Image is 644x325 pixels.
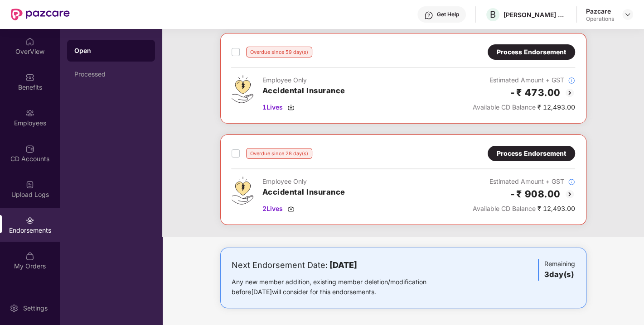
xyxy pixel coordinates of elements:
span: Available CD Balance [473,103,536,111]
div: Next Endorsement Date: [232,259,455,272]
div: Operations [586,15,614,23]
div: Get Help [437,11,459,18]
img: svg+xml;base64,PHN2ZyBpZD0iSGVscC0zMngzMiIgeG1sbnM9Imh0dHA6Ly93d3cudzMub3JnLzIwMDAvc3ZnIiB3aWR0aD... [424,11,433,20]
div: Remaining [538,259,575,281]
div: Overdue since 59 day(s) [246,47,312,57]
img: svg+xml;base64,PHN2ZyBpZD0iSW5mb18tXzMyeDMyIiBkYXRhLW5hbWU9IkluZm8gLSAzMngzMiIgeG1sbnM9Imh0dHA6Ly... [568,178,575,186]
div: Estimated Amount + GST [473,177,575,186]
img: svg+xml;base64,PHN2ZyBpZD0iRW5kb3JzZW1lbnRzIiB4bWxucz0iaHR0cDovL3d3dy53My5vcmcvMjAwMC9zdmciIHdpZH... [25,216,34,225]
img: svg+xml;base64,PHN2ZyBpZD0iTXlfT3JkZXJzIiBkYXRhLW5hbWU9Ik15IE9yZGVycyIgeG1sbnM9Imh0dHA6Ly93d3cudz... [25,252,34,261]
div: Settings [20,304,50,313]
img: svg+xml;base64,PHN2ZyBpZD0iQmFjay0yMHgyMCIgeG1sbnM9Imh0dHA6Ly93d3cudzMub3JnLzIwMDAvc3ZnIiB3aWR0aD... [564,189,575,200]
img: svg+xml;base64,PHN2ZyBpZD0iSG9tZSIgeG1sbnM9Imh0dHA6Ly93d3cudzMub3JnLzIwMDAvc3ZnIiB3aWR0aD0iMjAiIG... [25,37,34,46]
img: svg+xml;base64,PHN2ZyBpZD0iRG93bmxvYWQtMzJ4MzIiIHhtbG5zPSJodHRwOi8vd3d3LnczLm9yZy8yMDAwL3N2ZyIgd2... [287,104,295,111]
h3: Accidental Insurance [262,85,345,97]
div: Any new member addition, existing member deletion/modification before [DATE] will consider for th... [232,277,455,297]
span: Available CD Balance [473,205,536,212]
img: New Pazcare Logo [11,9,70,20]
h3: 3 day(s) [544,269,575,281]
img: svg+xml;base64,PHN2ZyBpZD0iRHJvcGRvd24tMzJ4MzIiIHhtbG5zPSJodHRwOi8vd3d3LnczLm9yZy8yMDAwL3N2ZyIgd2... [624,11,631,18]
img: svg+xml;base64,PHN2ZyBpZD0iU2V0dGluZy0yMHgyMCIgeG1sbnM9Imh0dHA6Ly93d3cudzMub3JnLzIwMDAvc3ZnIiB3aW... [10,304,19,313]
div: Pazcare [586,7,614,15]
div: Employee Only [262,75,345,85]
div: Processed [74,71,148,78]
span: B [490,9,496,20]
img: svg+xml;base64,PHN2ZyBpZD0iRW1wbG95ZWVzIiB4bWxucz0iaHR0cDovL3d3dy53My5vcmcvMjAwMC9zdmciIHdpZHRoPS... [25,109,34,118]
img: svg+xml;base64,PHN2ZyBpZD0iVXBsb2FkX0xvZ3MiIGRhdGEtbmFtZT0iVXBsb2FkIExvZ3MiIHhtbG5zPSJodHRwOi8vd3... [25,180,34,189]
img: svg+xml;base64,PHN2ZyB4bWxucz0iaHR0cDovL3d3dy53My5vcmcvMjAwMC9zdmciIHdpZHRoPSI0OS4zMjEiIGhlaWdodD... [232,177,253,205]
h2: -₹ 473.00 [509,85,561,100]
img: svg+xml;base64,PHN2ZyBpZD0iQmFjay0yMHgyMCIgeG1sbnM9Imh0dHA6Ly93d3cudzMub3JnLzIwMDAvc3ZnIiB3aWR0aD... [564,87,575,98]
img: svg+xml;base64,PHN2ZyBpZD0iQmVuZWZpdHMiIHhtbG5zPSJodHRwOi8vd3d3LnczLm9yZy8yMDAwL3N2ZyIgd2lkdGg9Ij... [25,73,34,82]
div: ₹ 12,493.00 [473,204,575,214]
b: [DATE] [329,260,357,270]
img: svg+xml;base64,PHN2ZyBpZD0iQ0RfQWNjb3VudHMiIGRhdGEtbmFtZT0iQ0QgQWNjb3VudHMiIHhtbG5zPSJodHRwOi8vd3... [25,144,34,153]
div: Employee Only [262,177,345,186]
div: Process Endorsement [497,148,566,158]
div: Overdue since 28 day(s) [246,148,312,159]
span: 2 Lives [262,204,283,214]
div: Open [74,46,148,55]
div: Estimated Amount + GST [473,75,575,85]
img: svg+xml;base64,PHN2ZyB4bWxucz0iaHR0cDovL3d3dy53My5vcmcvMjAwMC9zdmciIHdpZHRoPSI0OS4zMjEiIGhlaWdodD... [232,75,253,103]
div: Process Endorsement [497,47,566,57]
img: svg+xml;base64,PHN2ZyBpZD0iRG93bmxvYWQtMzJ4MzIiIHhtbG5zPSJodHRwOi8vd3d3LnczLm9yZy8yMDAwL3N2ZyIgd2... [287,205,295,212]
div: ₹ 12,493.00 [473,102,575,112]
img: svg+xml;base64,PHN2ZyBpZD0iSW5mb18tXzMyeDMyIiBkYXRhLW5hbWU9IkluZm8gLSAzMngzMiIgeG1sbnM9Imh0dHA6Ly... [568,77,575,84]
span: 1 Lives [262,102,283,112]
h3: Accidental Insurance [262,186,345,198]
h2: -₹ 908.00 [509,186,561,201]
div: [PERSON_NAME] SOLUTIONS INDIA PRIVATE LIMITED [504,10,567,19]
